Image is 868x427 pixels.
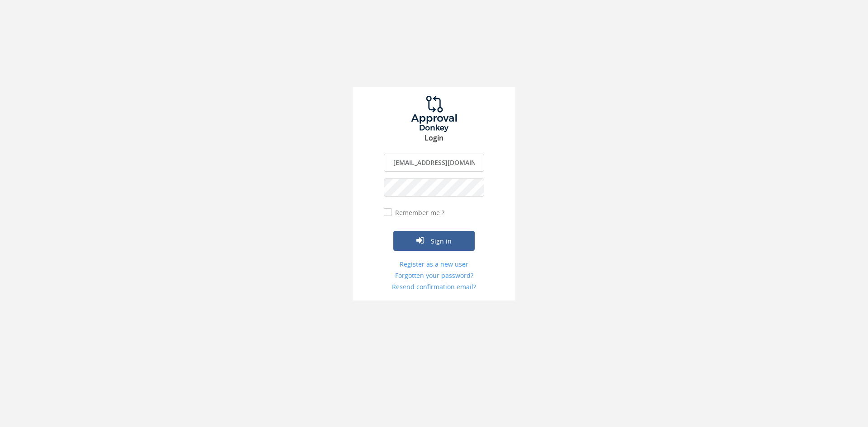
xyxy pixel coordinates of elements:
[384,154,484,172] input: Enter your Email
[384,282,484,291] a: Resend confirmation email?
[384,271,484,280] a: Forgotten your password?
[353,134,515,142] h3: Login
[384,260,484,269] a: Register as a new user
[393,231,475,251] button: Sign in
[400,96,468,132] img: logo.png
[393,208,444,217] label: Remember me ?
